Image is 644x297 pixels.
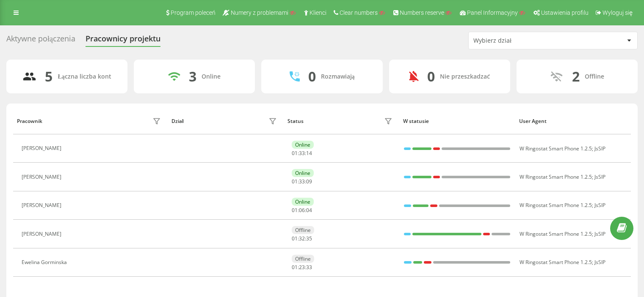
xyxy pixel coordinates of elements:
div: : : [292,207,312,213]
div: Offline [292,255,314,263]
span: JsSIP [594,202,605,209]
div: [PERSON_NAME] [22,145,64,151]
span: 04 [306,207,312,214]
div: Łączna liczba kont [58,73,111,80]
span: 06 [299,207,305,214]
div: [PERSON_NAME] [22,202,64,208]
div: 3 [189,68,196,84]
div: [PERSON_NAME] [22,174,64,180]
div: Pracownicy projektu [86,34,160,47]
span: Program poleceń [171,9,216,16]
span: 32 [299,235,305,242]
div: Aktywne połączenia [6,34,75,47]
div: Pracownik [17,118,42,124]
span: 14 [306,150,312,157]
span: 35 [306,235,312,242]
span: Ustawienia profilu [541,9,589,16]
span: 23 [299,264,305,271]
span: 33 [306,264,312,271]
div: Rozmawiają [321,73,355,80]
span: 01 [292,178,298,185]
span: Clear numbers [340,9,378,16]
div: Online [292,141,314,149]
div: : : [292,264,312,270]
span: 01 [292,207,298,214]
div: Offline [585,73,604,80]
span: JsSIP [594,173,605,180]
div: Wybierz dział [473,37,575,44]
span: 01 [292,150,298,157]
div: [PERSON_NAME] [22,231,64,237]
span: JsSIP [594,145,605,152]
span: W Ringostat Smart Phone 1.2.5 [520,173,592,180]
div: Ewelina Gorminska [22,259,69,265]
span: 01 [292,235,298,242]
span: W Ringostat Smart Phone 1.2.5 [520,230,592,237]
div: Online [202,73,221,80]
span: W Ringostat Smart Phone 1.2.5 [520,202,592,209]
div: Offline [292,226,314,234]
div: User Agent [519,118,627,124]
span: 01 [292,264,298,271]
div: 0 [308,68,316,84]
div: 2 [572,68,580,84]
div: 5 [45,68,53,84]
span: 33 [299,178,305,185]
span: W Ringostat Smart Phone 1.2.5 [520,259,592,266]
div: Online [292,198,314,206]
div: : : [292,150,312,156]
span: Klienci [310,9,326,16]
span: 33 [299,150,305,157]
span: W Ringostat Smart Phone 1.2.5 [520,145,592,152]
div: 0 [427,68,435,84]
div: Nie przeszkadzać [440,73,490,80]
span: 09 [306,178,312,185]
span: JsSIP [594,259,605,266]
div: Dział [171,118,183,124]
div: Online [292,169,314,177]
div: Status [287,118,304,124]
span: Numbers reserve [400,9,444,16]
span: Wyloguj się [603,9,633,16]
span: Panel Informacyjny [467,9,518,16]
span: JsSIP [594,230,605,237]
div: W statusie [403,118,511,124]
div: : : [292,236,312,242]
span: Numery z problemami [231,9,288,16]
div: : : [292,179,312,185]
